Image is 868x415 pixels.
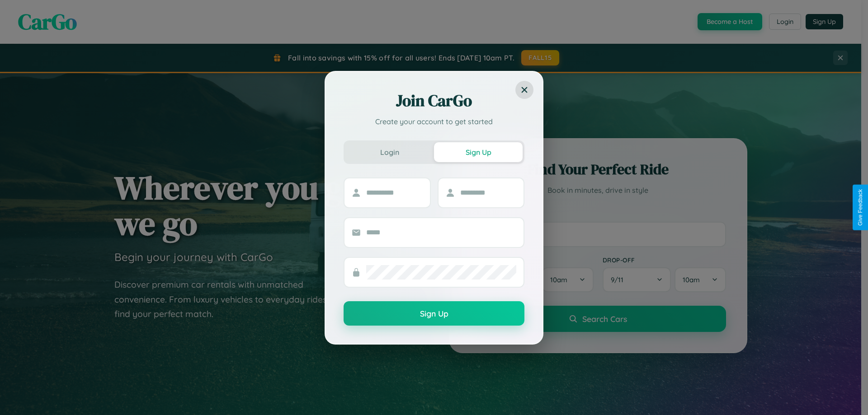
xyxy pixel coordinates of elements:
button: Sign Up [434,142,523,162]
button: Login [345,142,434,162]
button: Sign Up [344,301,524,326]
div: Give Feedback [857,189,863,226]
h2: Join CarGo [344,90,524,112]
p: Create your account to get started [344,116,524,127]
